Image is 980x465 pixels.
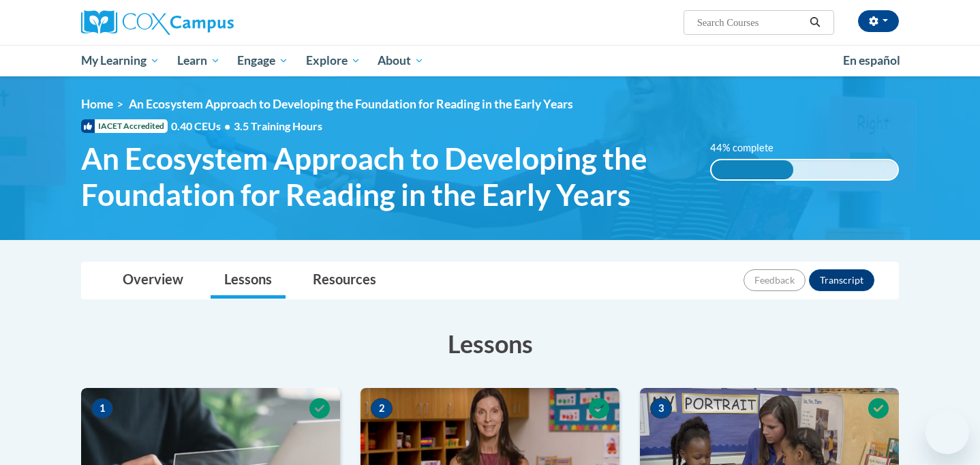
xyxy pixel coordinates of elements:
button: Feedback [744,269,806,291]
span: 1 [91,398,113,419]
span: My Learning [81,52,159,69]
iframe: Button to launch messaging window [925,410,969,454]
img: Cox Campus [81,10,234,35]
span: 2 [371,398,393,419]
a: My Learning [72,45,168,76]
a: Cox Campus [81,10,340,35]
h3: Lessons [81,327,899,361]
button: Account Settings [858,10,899,32]
a: En español [834,46,909,75]
span: IACET Accredited [81,119,168,133]
span: About [378,52,424,69]
a: Home [81,97,113,111]
span: Learn [177,52,220,69]
a: Lessons [211,262,286,299]
button: Transcript [809,269,874,291]
a: Resources [299,262,390,299]
span: An Ecosystem Approach to Developing the Foundation for Reading in the Early Years [81,140,690,213]
a: Overview [109,262,197,299]
a: Engage [228,45,297,76]
input: Search Courses [696,14,805,31]
div: 44% [711,160,793,179]
span: 0.40 CEUs [171,119,234,134]
span: 3 [650,398,672,419]
button: Search [805,14,825,31]
a: About [369,45,433,76]
label: 44% complete [710,140,788,155]
span: Engage [237,52,288,69]
span: An Ecosystem Approach to Developing the Foundation for Reading in the Early Years [129,97,573,111]
a: Learn [168,45,229,76]
span: • [224,119,230,132]
a: Explore [297,45,369,76]
div: Main menu [61,45,919,76]
span: Explore [306,52,361,69]
span: 3.5 Training Hours [234,119,322,132]
span: En español [843,53,900,67]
